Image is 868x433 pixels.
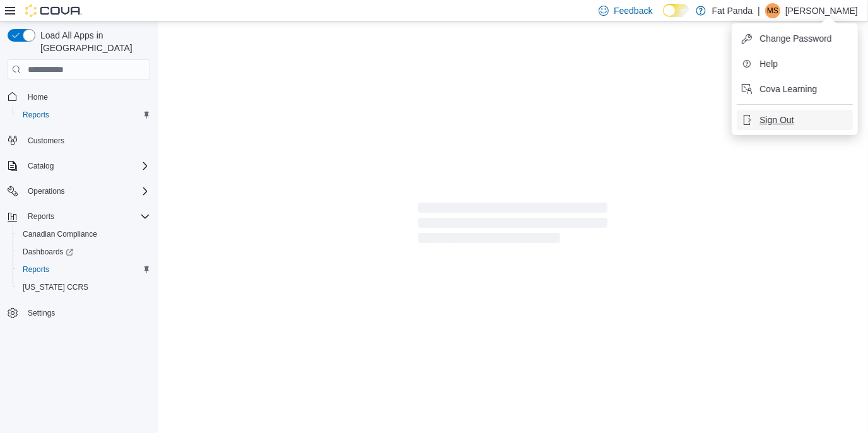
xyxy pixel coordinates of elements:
span: Dashboards [23,247,73,257]
button: Reports [3,208,155,225]
p: Fat Panda [712,3,753,18]
span: Catalog [23,158,150,174]
span: Feedback [614,4,652,17]
span: Canadian Compliance [18,227,150,242]
span: Reports [18,107,150,122]
button: Operations [3,182,155,200]
span: Customers [28,136,64,146]
span: Operations [23,184,150,199]
a: Canadian Compliance [18,227,102,242]
button: Change Password [737,28,853,49]
button: Sign Out [737,110,853,130]
button: Catalog [23,158,59,174]
span: Change Password [759,32,831,45]
button: [US_STATE] CCRS [13,278,155,296]
img: Cova [25,4,82,17]
span: Reports [23,110,49,120]
span: Home [28,92,48,102]
a: Dashboards [13,243,155,261]
span: Loading [418,205,607,246]
span: Reports [23,209,150,224]
span: Dark Mode [663,17,664,18]
span: Dashboards [18,244,150,259]
button: Reports [23,209,59,224]
span: Catalog [28,161,54,171]
span: Reports [18,262,150,277]
span: MS [767,3,778,18]
span: Cova Learning [759,83,817,95]
span: Reports [23,264,49,275]
span: Load All Apps in [GEOGRAPHIC_DATA] [35,29,150,54]
span: Settings [23,305,150,321]
a: Home [23,90,53,105]
button: Home [3,87,155,105]
span: Reports [28,211,54,222]
span: Help [759,57,778,70]
a: Reports [18,262,54,277]
a: Settings [23,305,60,321]
nav: Complex example [8,82,150,355]
div: Mary S. [765,3,780,18]
button: Customers [3,131,155,150]
span: Washington CCRS [18,280,150,295]
span: Customers [23,133,150,148]
span: Operations [28,186,65,196]
button: Reports [13,261,155,278]
span: [US_STATE] CCRS [23,282,88,292]
p: | [758,3,760,18]
span: Home [23,88,150,104]
p: [PERSON_NAME] [785,3,858,18]
span: Settings [28,308,55,318]
a: Customers [23,133,69,148]
a: Reports [18,107,54,122]
button: Cova Learning [737,79,853,99]
button: Help [737,54,853,74]
button: Reports [13,106,155,124]
span: Canadian Compliance [23,229,97,239]
span: Sign Out [759,114,794,126]
button: Operations [23,184,70,199]
button: Canadian Compliance [13,225,155,243]
button: Catalog [3,157,155,175]
input: Dark Mode [663,4,689,17]
a: [US_STATE] CCRS [18,280,93,295]
button: Settings [3,304,155,322]
a: Dashboards [18,244,78,259]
